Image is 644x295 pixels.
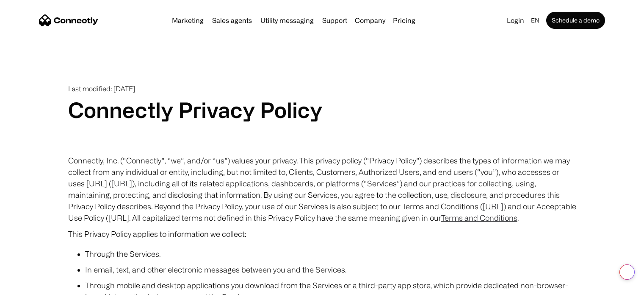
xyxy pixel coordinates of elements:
a: Login [503,14,528,26]
p: ‍ [68,123,576,135]
li: Through the Services. [85,248,576,260]
h1: Connectly Privacy Policy [68,97,576,123]
a: Schedule a demo [546,12,605,29]
a: Sales agents [209,17,255,24]
div: en [528,14,544,26]
a: Terms and Conditions [441,214,517,222]
li: In email, text, and other electronic messages between you and the Services. [85,264,576,275]
a: [URL] [111,179,132,188]
p: Connectly, Inc. (“Connectly”, “we”, and/or “us”) values your privacy. This privacy policy (“Priva... [68,155,576,224]
a: Pricing [390,17,419,24]
div: Company [352,14,388,26]
p: Last modified: [DATE] [68,85,576,93]
a: home [39,14,98,27]
a: [URL] [483,202,503,211]
a: Marketing [169,17,207,24]
div: en [531,14,539,26]
div: Company [355,14,385,26]
p: ‍ [68,139,576,151]
aside: Language selected: English [8,279,51,292]
a: Support [319,17,351,24]
ul: Language list [17,280,51,292]
p: This Privacy Policy applies to information we collect: [68,228,576,240]
a: Utility messaging [257,17,317,24]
